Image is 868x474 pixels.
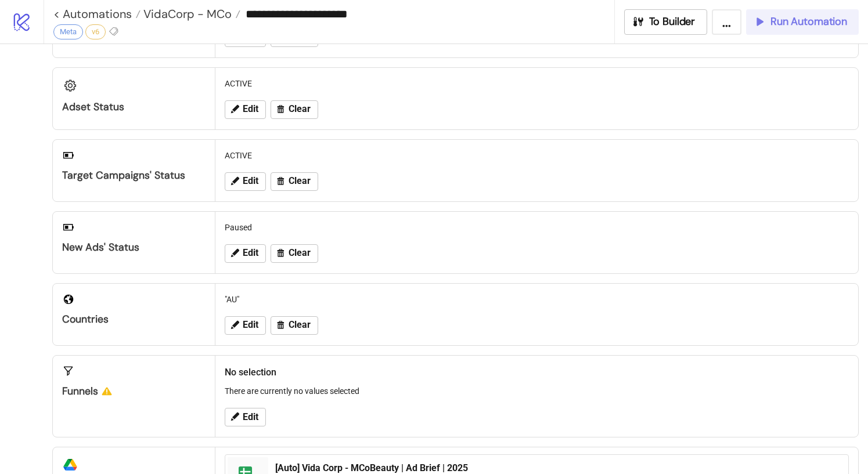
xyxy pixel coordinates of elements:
[225,316,266,335] button: Edit
[770,15,847,28] span: Run Automation
[62,100,206,114] div: Adset Status
[220,144,853,167] div: ACTIVE
[220,73,853,95] div: ACTIVE
[220,216,853,238] div: Paused
[243,320,258,330] span: Edit
[225,100,266,119] button: Edit
[271,244,318,263] button: Clear
[85,24,106,39] div: v6
[62,241,206,254] div: New Ads' Status
[243,104,258,114] span: Edit
[62,313,206,326] div: Countries
[271,100,318,119] button: Clear
[712,9,741,35] button: ...
[141,8,240,20] a: VidaCorp - MCo
[225,244,266,263] button: Edit
[225,408,266,426] button: Edit
[289,176,311,186] span: Clear
[289,248,311,258] span: Clear
[243,248,258,258] span: Edit
[624,9,708,35] button: To Builder
[289,320,311,330] span: Clear
[62,385,206,398] div: Funnels
[62,169,206,182] div: Target Campaigns' Status
[53,8,141,20] a: < Automations
[225,365,849,379] h2: No selection
[271,316,318,335] button: Clear
[243,176,258,186] span: Edit
[289,104,311,114] span: Clear
[141,6,232,21] span: VidaCorp - MCo
[271,172,318,191] button: Clear
[746,9,859,35] button: Run Automation
[225,172,266,191] button: Edit
[649,15,696,28] span: To Builder
[220,288,853,310] div: "AU"
[243,412,258,422] span: Edit
[53,24,83,39] div: Meta
[225,385,849,397] p: There are currently no values selected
